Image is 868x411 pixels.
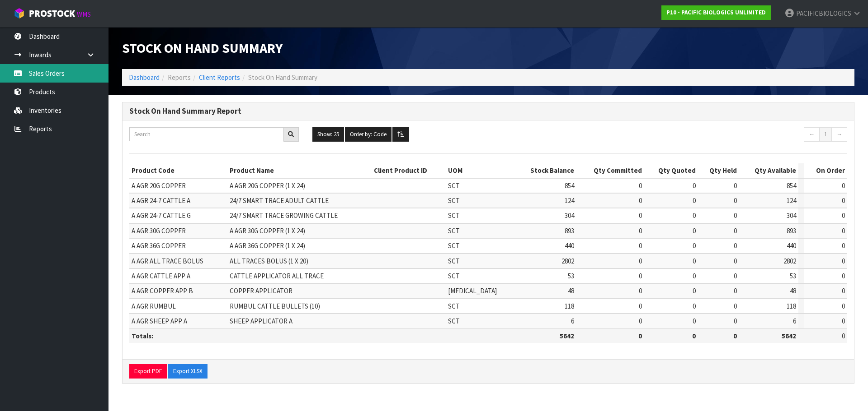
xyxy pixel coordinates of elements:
[734,272,737,280] span: 0
[639,241,642,250] span: 0
[571,317,574,325] span: 6
[132,226,186,235] span: A AGR 30G COPPER
[739,163,798,178] th: Qty Available
[693,286,696,295] span: 0
[561,257,574,265] span: 2802
[132,332,153,340] strong: Totals:
[639,302,642,310] span: 0
[693,302,696,310] span: 0
[129,163,227,178] th: Product Code
[132,181,186,190] span: A AGR 20G COPPER
[565,181,574,190] span: 854
[448,211,460,220] span: SCT
[787,241,796,250] span: 440
[734,241,737,250] span: 0
[787,302,796,310] span: 118
[132,257,203,265] span: A AGR ALL TRACE BOLUS
[230,181,305,190] span: A AGR 20G COPPER (1 X 24)
[734,302,737,310] span: 0
[568,286,574,295] span: 48
[787,226,796,235] span: 893
[734,211,737,220] span: 0
[230,211,338,220] span: 24/7 SMART TRACE GROWING CATTLE
[132,241,186,250] span: A AGR 36G COPPER
[560,332,574,340] strong: 5642
[692,332,696,340] strong: 0
[842,317,845,325] span: 0
[734,181,737,190] span: 0
[842,181,845,190] span: 0
[230,196,329,205] span: 24/7 SMART TRACE ADULT CATTLE
[734,226,737,235] span: 0
[227,163,372,178] th: Product Name
[804,127,820,142] a: ←
[639,211,642,220] span: 0
[448,317,460,325] span: SCT
[693,211,696,220] span: 0
[565,226,574,235] span: 893
[565,241,574,250] span: 440
[734,196,737,205] span: 0
[793,317,796,325] span: 6
[796,9,851,18] span: PACIFICBIOLOGICS
[122,39,283,56] span: Stock On Hand Summary
[448,241,460,250] span: SCT
[132,211,191,220] span: A AGR 24-7 CATTLE G
[639,257,642,265] span: 0
[639,196,642,205] span: 0
[230,257,308,265] span: ALL TRACES BOLUS (1 X 20)
[787,196,796,205] span: 124
[698,163,739,178] th: Qty Held
[132,317,187,325] span: A AGR SHEEP APP A
[230,226,305,235] span: A AGR 30G COPPER (1 X 24)
[129,107,847,115] h3: Stock On Hand Summary Report
[168,73,191,82] span: Reports
[345,127,392,142] button: Order by: Code
[639,181,642,190] span: 0
[565,211,574,220] span: 304
[734,257,737,265] span: 0
[639,317,642,325] span: 0
[733,332,737,340] strong: 0
[842,257,845,265] span: 0
[129,73,160,82] a: Dashboard
[842,332,845,340] span: 0
[132,286,193,295] span: A AGR COPPER APP B
[693,181,696,190] span: 0
[842,226,845,235] span: 0
[199,73,240,82] a: Client Reports
[790,272,796,280] span: 53
[693,241,696,250] span: 0
[639,226,642,235] span: 0
[446,163,514,178] th: UOM
[693,317,696,325] span: 0
[29,8,75,19] span: ProStock
[783,257,796,265] span: 2802
[230,272,324,280] span: CATTLE APPLICATOR ALL TRACE
[831,127,847,142] a: →
[842,241,845,250] span: 0
[819,127,832,142] a: 1
[842,286,845,295] span: 0
[565,302,574,310] span: 118
[842,196,845,205] span: 0
[77,10,91,18] small: WMS
[693,257,696,265] span: 0
[842,211,845,220] span: 0
[448,272,460,280] span: SCT
[693,196,696,205] span: 0
[842,272,845,280] span: 0
[132,272,190,280] span: A AGR CATTLE APP A
[734,317,737,325] span: 0
[448,257,460,265] span: SCT
[666,9,766,16] strong: P10 - PACIFIC BIOLOGICS UNLIMITED
[693,226,696,235] span: 0
[639,286,642,295] span: 0
[693,272,696,280] span: 0
[568,272,574,280] span: 53
[638,332,642,340] strong: 0
[448,196,460,205] span: SCT
[248,73,317,82] span: Stock On Hand Summary
[787,211,796,220] span: 304
[230,317,292,325] span: SHEEP APPLICATOR A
